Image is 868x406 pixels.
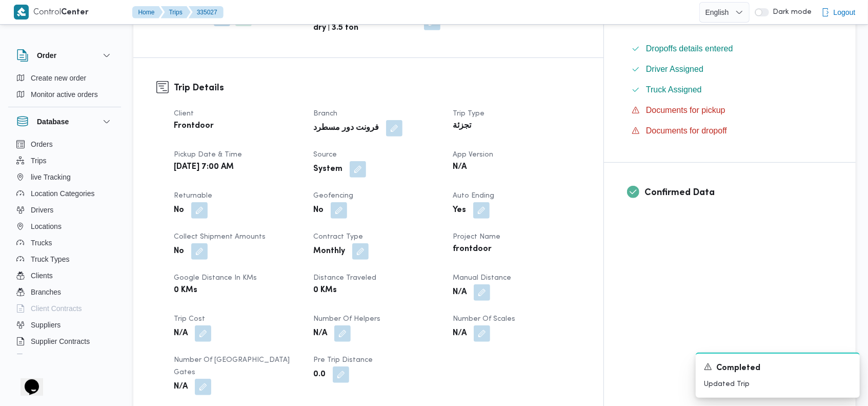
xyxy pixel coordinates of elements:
span: Truck Assigned [646,85,702,94]
span: Dark mode [769,8,812,16]
span: Trips [31,154,47,167]
b: N/A [174,327,188,340]
button: Driver Assigned [628,61,833,78]
b: فرونت دور مسطرد [313,122,379,134]
button: Create new order [12,70,117,86]
button: Trucks [12,235,117,251]
span: Dropoffs details entered [646,44,733,53]
button: live Tracking [12,169,117,185]
span: Trucks [31,237,52,249]
button: Documents for pickup [628,102,833,119]
span: Documents for pickup [646,106,725,114]
b: Monthly [313,245,345,258]
b: تجزئة [453,120,471,132]
p: Updated Trip [704,379,852,390]
span: Logout [834,6,856,18]
button: Trips [161,6,191,18]
span: Documents for pickup [646,104,725,117]
button: Logout [817,2,860,23]
button: Truck Types [12,251,117,267]
div: Database [8,136,121,358]
span: Suppliers [31,319,60,331]
b: N/A [453,286,467,299]
span: Monitor active orders [31,88,98,101]
button: Truck Assigned [628,82,833,98]
b: No [174,204,184,217]
button: Drivers [12,202,117,218]
iframe: chat widget [10,365,43,396]
button: Clients [12,267,117,284]
b: N/A [453,327,467,340]
span: Driver Assigned [646,63,703,75]
b: System [313,163,342,176]
span: Truck Assigned [646,84,702,96]
b: 0.0 [313,369,326,381]
span: Returnable [174,192,212,199]
span: Documents for dropoff [646,126,727,135]
button: 335027 [189,6,224,18]
button: Suppliers [12,317,117,333]
button: Order [16,49,113,62]
button: Location Categories [12,185,117,202]
span: Google distance in KMs [174,275,257,281]
b: Frontdoor [174,120,214,132]
button: Database [16,115,113,128]
span: Pickup date & time [174,151,242,158]
h3: Confirmed Data [644,186,833,200]
span: Number of Scales [453,316,515,322]
span: Branches [31,286,61,298]
span: live Tracking [31,171,71,183]
span: Contract Type [313,234,363,240]
span: Project Name [453,234,500,240]
span: Create new order [31,72,86,84]
b: No [174,245,184,258]
b: 0 KMs [313,284,337,297]
span: Geofencing [313,192,353,199]
span: Documents for dropoff [646,125,727,137]
span: Pre Trip Distance [313,357,373,363]
button: Devices [12,350,117,366]
b: N/A [174,381,188,393]
h3: Order [37,49,56,62]
span: Branch [313,110,337,117]
span: Driver Assigned [646,65,703,73]
b: Yes [453,204,466,217]
span: Trip Cost [174,316,205,322]
div: Order [8,70,121,107]
span: Auto Ending [453,192,494,199]
span: Locations [31,220,62,233]
b: frontdoor [453,243,492,256]
span: Manual Distance [453,275,511,281]
span: Truck Types [31,253,69,265]
span: Completed [716,362,760,375]
span: Number of [GEOGRAPHIC_DATA] Gates [174,357,290,376]
h3: Database [37,115,69,128]
span: Drivers [31,204,53,216]
img: X8yXhbKr1z7QwAAAABJRU5ErkJggg== [14,5,29,20]
h3: Trip Details [174,81,580,95]
span: Trip Type [453,110,485,117]
span: App Version [453,151,493,158]
span: Collect Shipment Amounts [174,234,266,240]
span: Location Categories [31,187,95,200]
button: Documents for dropoff [628,123,833,139]
span: Clients [31,269,53,282]
b: [DATE] 7:00 AM [174,161,234,173]
button: Trips [12,152,117,169]
button: Supplier Contracts [12,333,117,350]
button: Orders [12,136,117,152]
span: Client [174,110,194,117]
b: No [313,204,324,217]
button: Home [132,6,163,18]
b: Center [62,9,89,16]
span: Number of Helpers [313,316,380,322]
span: Orders [31,138,53,150]
b: N/A [313,327,327,340]
span: Source [313,151,337,158]
button: Dropoffs details entered [628,41,833,57]
span: Supplier Contracts [31,335,90,347]
span: Distance Traveled [313,275,376,281]
b: N/A [453,161,467,173]
b: 0 KMs [174,284,197,297]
